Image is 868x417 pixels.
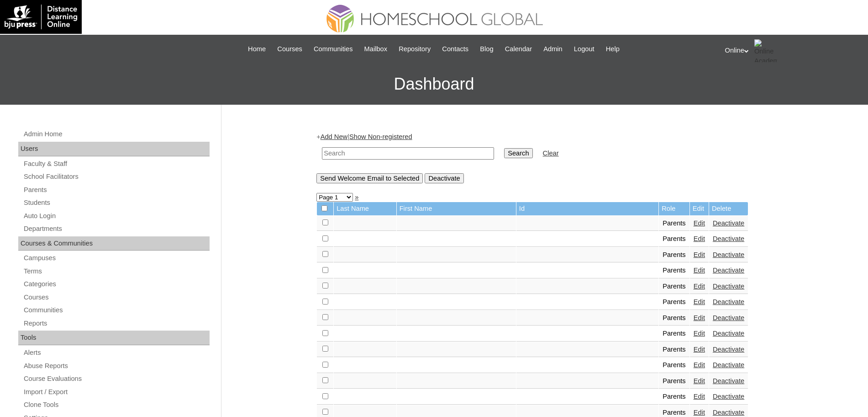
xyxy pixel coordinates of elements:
a: Communities [309,44,358,54]
a: Alerts [23,347,210,358]
a: Edit [694,409,705,416]
img: logo-white.png [5,5,77,29]
a: Categories [23,278,210,290]
span: Help [606,44,620,54]
a: Reports [23,318,210,329]
a: Mailbox [360,44,392,54]
td: Parents [659,358,689,373]
a: Help [601,44,624,54]
span: Blog [480,44,493,54]
div: Tools [18,331,210,345]
a: Deactivate [713,330,744,337]
td: Parents [659,294,689,310]
a: Calendar [500,44,537,54]
a: Deactivate [713,298,744,305]
input: Deactivate [425,173,463,183]
a: Edit [694,330,705,337]
td: Parents [659,374,689,389]
td: Parents [659,342,689,358]
a: Parents [23,184,210,196]
a: Deactivate [713,393,744,400]
a: Edit [694,361,705,369]
a: Courses [23,292,210,303]
td: Parents [659,216,689,231]
td: Last Name [334,202,396,215]
span: Logout [574,44,594,54]
td: First Name [397,202,516,215]
a: Edit [694,219,705,227]
a: Blog [475,44,498,54]
a: Courses [273,44,307,54]
a: Departments [23,223,210,235]
a: Contacts [437,44,473,54]
input: Search [504,148,532,158]
img: Online Academy [754,39,777,62]
a: Logout [569,44,599,54]
span: Courses [277,44,302,54]
td: Delete [709,202,748,215]
a: Deactivate [713,409,744,416]
span: Contacts [442,44,468,54]
a: Add New [321,133,347,140]
span: Communities [314,44,353,54]
div: Online [725,39,859,62]
a: Deactivate [713,377,744,385]
a: Course Evaluations [23,373,210,385]
div: + | [316,132,768,183]
a: Clone Tools [23,399,210,411]
td: Parents [659,389,689,405]
input: Search [322,147,494,160]
div: Users [18,142,210,156]
span: Repository [399,44,431,54]
a: Edit [694,235,705,242]
a: Deactivate [713,219,744,227]
a: Edit [694,283,705,290]
a: » [355,193,358,201]
a: School Facilitators [23,171,210,182]
a: Campuses [23,252,210,264]
a: Edit [694,393,705,400]
a: Students [23,197,210,208]
a: Deactivate [713,251,744,258]
a: Deactivate [713,235,744,242]
a: Abuse Reports [23,360,210,372]
td: Parents [659,326,689,342]
div: Courses & Communities [18,236,210,251]
span: Calendar [505,44,532,54]
td: Parents [659,247,689,263]
a: Clear [543,150,559,157]
td: Parents [659,310,689,326]
a: Faculty & Staff [23,158,210,170]
a: Edit [694,298,705,305]
td: Parents [659,231,689,247]
a: Import / Export [23,386,210,398]
a: Admin [539,44,567,54]
a: Admin Home [23,128,210,140]
td: Parents [659,263,689,278]
a: Edit [694,377,705,385]
span: Mailbox [364,44,388,54]
td: Edit [690,202,709,215]
a: Terms [23,266,210,277]
td: Role [659,202,689,215]
a: Communities [23,305,210,316]
td: Id [516,202,658,215]
a: Deactivate [713,267,744,274]
h3: Dashboard [5,64,863,105]
a: Deactivate [713,314,744,321]
a: Auto Login [23,210,210,222]
td: Parents [659,279,689,294]
a: Edit [694,346,705,353]
span: Home [248,44,266,54]
span: Admin [543,44,563,54]
a: Repository [394,44,435,54]
a: Deactivate [713,361,744,369]
a: Edit [694,267,705,274]
a: Show Non-registered [349,133,412,140]
a: Edit [694,251,705,258]
a: Home [243,44,270,54]
a: Deactivate [713,346,744,353]
input: Send Welcome Email to Selected [316,173,423,183]
a: Edit [694,314,705,321]
a: Deactivate [713,283,744,290]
